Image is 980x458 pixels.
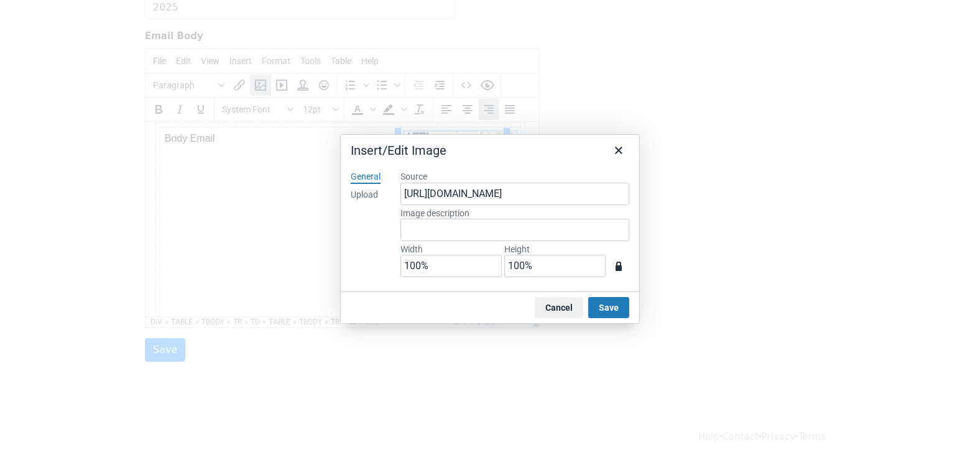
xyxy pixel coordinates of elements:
button: Constrain proportions [608,255,629,277]
button: Cancel [535,297,583,318]
div: General [351,171,381,183]
div: Insert/Edit Image [351,142,446,158]
button: Close [608,140,629,161]
label: Image description [400,208,629,219]
button: Save [588,297,629,318]
td: Body Email [15,6,255,215]
div: Upload [351,189,378,201]
label: Source [400,171,629,182]
iframe: Chat Widget [918,398,980,458]
label: Height [504,244,606,255]
label: Width [400,244,502,255]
